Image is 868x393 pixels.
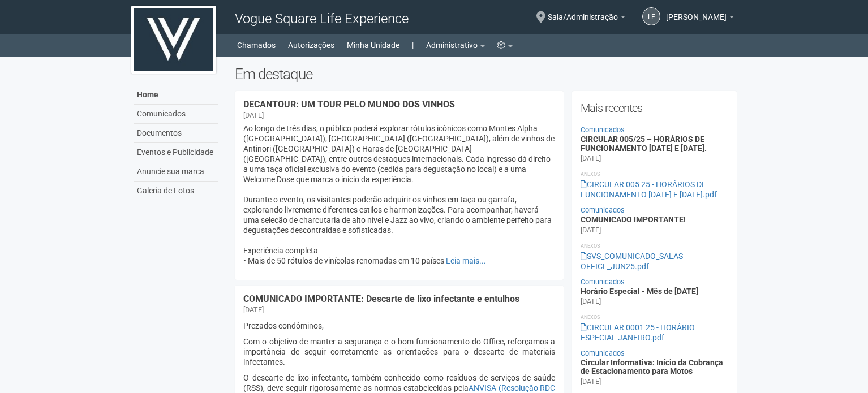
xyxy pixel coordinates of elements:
p: Prezados condôminos, [243,321,555,331]
div: [DATE] [243,110,264,120]
a: Configurações [497,37,513,53]
a: COMUNICADO IMPORTANTE! [581,215,686,224]
a: Comunicados [581,206,625,214]
div: [DATE] [581,377,601,387]
li: Anexos [581,241,728,251]
a: Comunicados [581,349,625,357]
a: Comunicados [581,278,625,286]
a: Documentos [134,124,218,143]
a: Administrativo [426,37,485,53]
a: Chamados [237,37,276,53]
a: CIRCULAR 005 25 - HORÁRIOS DE FUNCIONAMENTO [DATE] E [DATE].pdf [581,180,717,199]
h2: Em destaque [235,66,737,83]
a: Eventos e Publicidade [134,143,218,162]
p: Ao longo de três dias, o público poderá explorar rótulos icônicos como Montes Alpha ([GEOGRAPHIC_... [243,123,555,266]
a: Comunicados [134,105,218,124]
span: Vogue Square Life Experience [235,11,409,27]
a: Circular Informativa: Início da Cobrança de Estacionamento para Motos [581,358,723,375]
a: Leia mais... [446,256,486,265]
a: CIRCULAR 005/25 – HORÁRIOS DE FUNCIONAMENTO [DATE] E [DATE]. [581,135,707,152]
span: Sala/Administração [548,2,618,21]
div: [DATE] [581,296,601,306]
a: [PERSON_NAME] [666,14,734,23]
h2: Mais recentes [581,100,728,116]
a: COMUNICADO IMPORTANTE: Descarte de lixo infectante e entulhos [243,293,519,304]
div: [DATE] [243,305,264,315]
a: Autorizações [288,37,334,53]
a: Anuncie sua marca [134,162,218,182]
a: Home [134,85,218,105]
p: Com o objetivo de manter a segurança e o bom funcionamento do Office, reforçamos a importância de... [243,336,555,367]
li: Anexos [581,312,728,322]
a: LF [642,7,660,25]
div: [DATE] [581,153,601,163]
a: Minha Unidade [347,37,399,53]
a: Galeria de Fotos [134,182,218,200]
img: logo.jpg [131,6,216,74]
span: Letícia Florim [666,2,727,21]
li: Anexos [581,169,728,179]
a: Sala/Administração [548,14,625,23]
a: DECANTOUR: UM TOUR PELO MUNDO DOS VINHOS [243,99,455,110]
div: [DATE] [581,225,601,235]
a: Horário Especial - Mês de [DATE] [581,287,698,296]
a: | [412,37,414,53]
a: SVS_COMUNICADO_SALAS OFFICE_JUN25.pdf [581,252,683,271]
a: CIRCULAR 0001 25 - HORÁRIO ESPECIAL JANEIRO.pdf [581,323,695,342]
a: Comunicados [581,126,625,134]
